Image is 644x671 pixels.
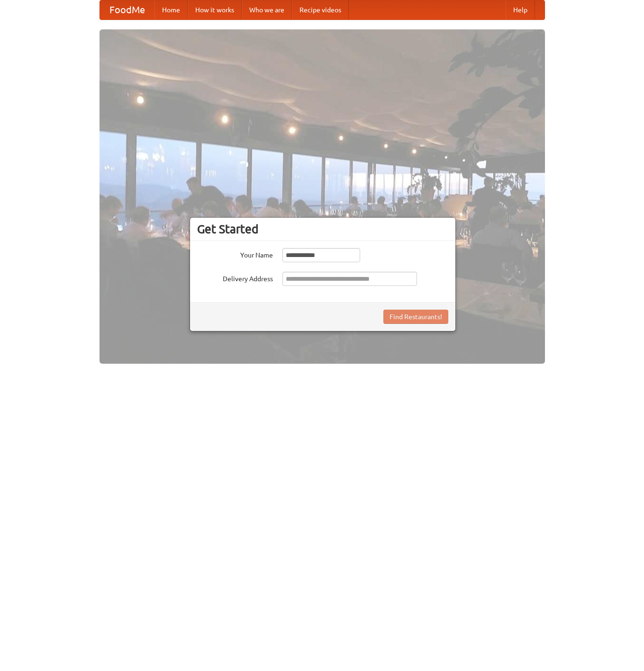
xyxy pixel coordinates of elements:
[197,272,273,284] label: Delivery Address
[154,0,188,19] a: Home
[197,222,448,236] h3: Get Started
[100,0,154,19] a: FoodMe
[292,0,349,19] a: Recipe videos
[188,0,242,19] a: How it works
[242,0,292,19] a: Who we are
[383,310,448,324] button: Find Restaurants!
[506,0,535,19] a: Help
[197,248,273,260] label: Your Name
